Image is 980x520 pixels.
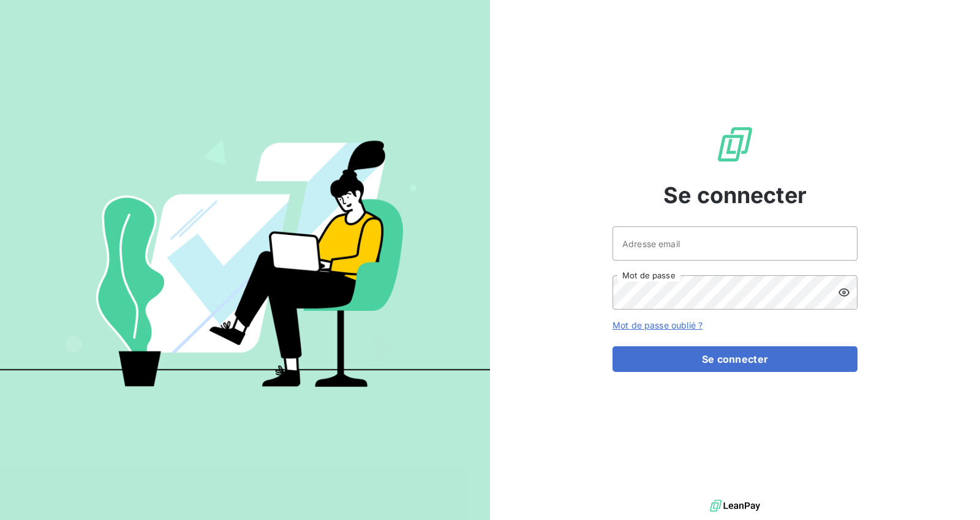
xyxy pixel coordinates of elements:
[710,497,760,515] img: logo
[612,346,858,372] button: Se connecter
[612,320,703,330] a: Mot de passe oublié ?
[715,125,755,164] img: Logo LeanPay
[612,226,858,261] input: placeholder
[663,179,807,212] span: Se connecter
